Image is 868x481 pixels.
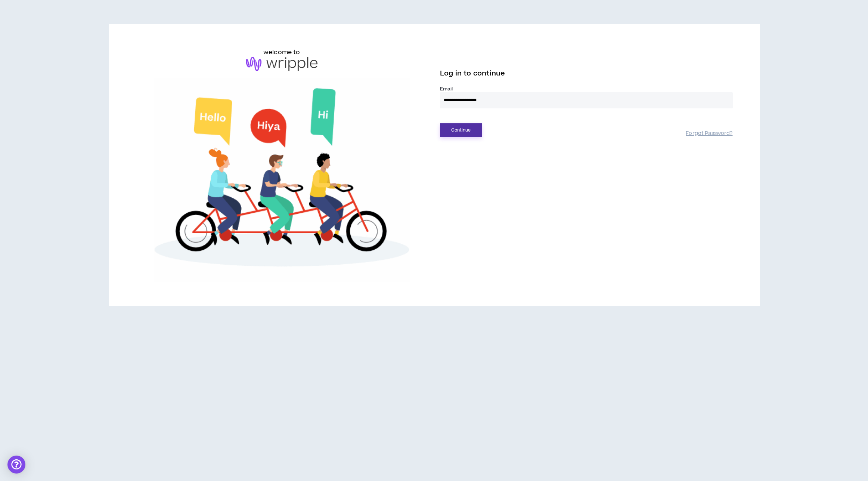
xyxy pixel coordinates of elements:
a: Forgot Password? [686,130,732,137]
label: Email [440,86,733,92]
h6: welcome to [263,48,300,57]
img: logo-brand.png [246,57,317,71]
span: Log in to continue [440,69,505,78]
img: Welcome to Wripple [136,78,428,282]
div: Open Intercom Messenger [7,456,25,474]
button: Continue [440,123,482,137]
